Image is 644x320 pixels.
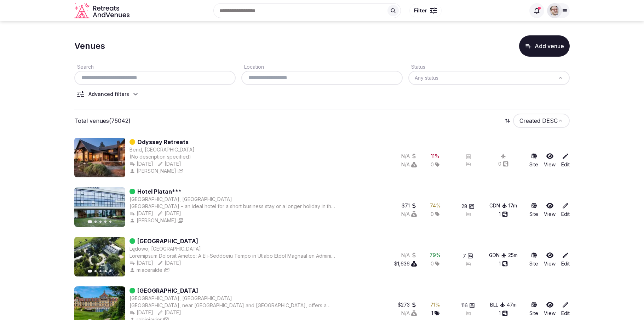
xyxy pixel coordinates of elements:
button: N/A [401,252,417,259]
button: 79% [430,252,441,259]
a: Site [529,202,538,218]
button: 25m [508,252,518,259]
div: [DATE] [157,210,181,217]
span: 0 [431,211,434,218]
div: Loremipsum Dolorsit Ametco: A Eli-Seddoeiu Tempo in Utlabo Etdol Magnaal en Admini Venia, quis no... [130,252,337,259]
button: [DATE] [157,259,181,267]
div: (No description specified) [130,153,195,160]
div: [DATE] [130,259,153,267]
button: N/A [401,310,417,317]
img: Featured image for Hotel Platan*** [74,187,125,227]
button: 1 [499,211,508,218]
button: Go to slide 3 [99,221,102,223]
h1: Venues [74,40,105,52]
span: 116 [461,302,468,309]
button: [GEOGRAPHIC_DATA], [GEOGRAPHIC_DATA] [130,295,232,302]
button: [PERSON_NAME] [130,167,176,175]
div: 74 % [430,202,441,209]
div: 71 % [430,301,440,308]
button: Go to slide 3 [99,270,102,272]
div: 1 [431,310,439,317]
span: [PERSON_NAME] [137,217,176,224]
button: 47m [507,301,517,308]
span: miaceralde [137,267,162,274]
a: View [544,202,556,218]
p: Total venues (75042) [74,117,131,125]
a: Site [529,301,538,317]
button: 7 [463,252,473,259]
div: GDN [489,252,507,259]
label: Location [241,64,264,70]
div: 25 m [508,252,518,259]
a: Hotel Platan*** [137,187,182,196]
a: Edit [561,202,570,218]
span: 0 [431,161,434,168]
button: Lędowo, [GEOGRAPHIC_DATA] [130,245,201,252]
button: $71 [402,202,417,209]
a: [GEOGRAPHIC_DATA] [137,286,198,295]
button: 116 [461,302,475,309]
button: Go to slide 5 [109,270,111,272]
div: $273 [398,301,417,308]
button: Go to slide 5 [109,221,111,223]
button: Go to slide 1 [88,220,92,223]
button: 1 [499,260,508,267]
a: View [544,301,556,317]
a: Site [529,153,538,168]
div: 47 m [507,301,517,308]
svg: Retreats and Venues company logo [74,3,131,19]
button: miaceralde [130,267,162,274]
a: View [544,153,556,168]
button: N/A [401,153,417,160]
button: [DATE] [130,210,153,217]
img: Ryan Sanford [550,6,559,16]
button: [DATE] [130,160,153,167]
button: 28 [461,203,475,210]
div: [DATE] [157,160,181,167]
a: Edit [561,153,570,168]
button: N/A [401,211,417,218]
a: Edit [561,252,570,267]
button: BLL [490,301,505,308]
button: Go to slide 2 [94,221,97,223]
span: Filter [414,7,427,14]
div: 79 % [430,252,441,259]
span: [PERSON_NAME] [137,167,176,175]
button: Go to slide 1 [88,270,92,273]
a: [GEOGRAPHIC_DATA] [137,237,198,245]
button: 0 [498,160,508,167]
button: 1 [499,310,508,317]
button: 71% [430,301,440,308]
button: [DATE] [130,309,153,316]
button: Filter [409,4,442,17]
button: [GEOGRAPHIC_DATA], [GEOGRAPHIC_DATA] [130,196,232,203]
a: View [544,252,556,267]
span: 0 [431,260,434,267]
div: 11 % [431,153,439,160]
button: Bend, [GEOGRAPHIC_DATA] [130,146,195,153]
button: Go to slide 4 [104,270,107,272]
button: $1,636 [394,260,417,267]
div: [GEOGRAPHIC_DATA], near [GEOGRAPHIC_DATA] and [GEOGRAPHIC_DATA], offers a peaceful setting. Enjoy... [130,302,337,309]
div: GDN [489,202,507,209]
button: 17m [508,202,517,209]
button: N/A [401,161,417,168]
